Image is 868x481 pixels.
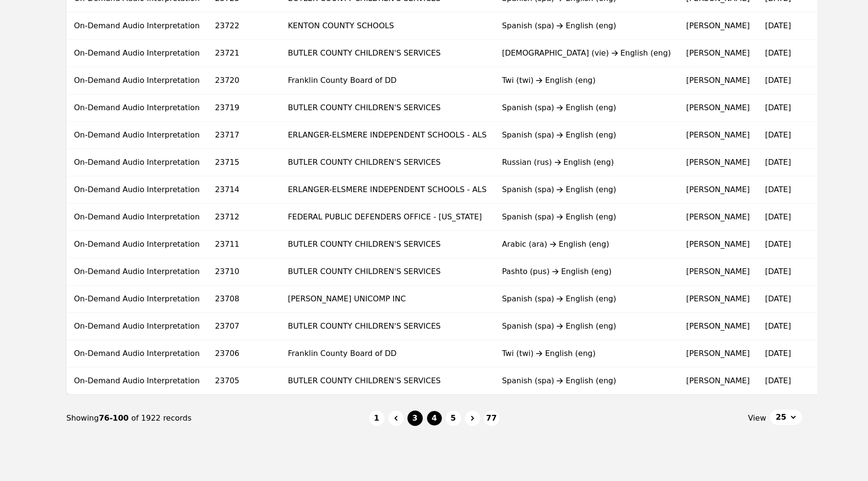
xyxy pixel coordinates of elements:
[280,258,494,286] td: BUTLER COUNTY CHILDREN'S SERVICES
[816,12,861,40] td: $9.04
[280,204,494,231] td: FEDERAL PUBLIC DEFENDERS OFFICE - [US_STATE]
[502,375,671,387] div: Spanish (spa) English (eng)
[207,149,280,176] td: 23715
[407,411,423,426] button: 3
[207,94,280,122] td: 23719
[502,293,671,305] div: Spanish (spa) English (eng)
[776,412,786,423] span: 25
[678,231,757,258] td: [PERSON_NAME]
[207,204,280,231] td: 23712
[816,204,861,231] td: $15.21
[67,231,208,258] td: On-Demand Audio Interpretation
[280,94,494,122] td: BUTLER COUNTY CHILDREN'S SERVICES
[207,340,280,367] td: 23706
[207,286,280,313] td: 23708
[678,313,757,340] td: [PERSON_NAME]
[502,75,671,86] div: Twi (twi) English (eng)
[765,376,791,385] time: [DATE]
[67,412,369,424] div: Showing of 1922 records
[207,40,280,67] td: 23721
[816,231,861,258] td: $0.00
[280,367,494,395] td: BUTLER COUNTY CHILDREN'S SERVICES
[678,204,757,231] td: [PERSON_NAME]
[765,321,791,331] time: [DATE]
[67,122,208,149] td: On-Demand Audio Interpretation
[67,286,208,313] td: On-Demand Audio Interpretation
[502,47,671,59] div: [DEMOGRAPHIC_DATA] (vie) English (eng)
[280,12,494,40] td: KENTON COUNTY SCHOOLS
[816,122,861,149] td: $0.73
[765,240,791,249] time: [DATE]
[765,185,791,194] time: [DATE]
[67,94,208,122] td: On-Demand Audio Interpretation
[816,367,861,395] td: $5.18
[207,313,280,340] td: 23707
[280,149,494,176] td: BUTLER COUNTY CHILDREN'S SERVICES
[678,67,757,94] td: [PERSON_NAME]
[280,340,494,367] td: Franklin County Board of DD
[280,122,494,149] td: ERLANGER-ELSMERE INDEPENDENT SCHOOLS - ALS
[67,67,208,94] td: On-Demand Audio Interpretation
[67,204,208,231] td: On-Demand Audio Interpretation
[67,12,208,40] td: On-Demand Audio Interpretation
[484,411,499,426] button: 77
[765,294,791,303] time: [DATE]
[770,410,801,425] button: 25
[280,40,494,67] td: BUTLER COUNTY CHILDREN'S SERVICES
[816,258,861,286] td: $0.00
[816,94,861,122] td: $7.98
[280,231,494,258] td: BUTLER COUNTY CHILDREN'S SERVICES
[369,411,384,426] button: 1
[678,40,757,67] td: [PERSON_NAME]
[207,12,280,40] td: 23722
[207,122,280,149] td: 23717
[207,231,280,258] td: 23711
[502,321,671,332] div: Spanish (spa) English (eng)
[67,313,208,340] td: On-Demand Audio Interpretation
[678,367,757,395] td: [PERSON_NAME]
[280,313,494,340] td: BUTLER COUNTY CHILDREN'S SERVICES
[446,411,461,426] button: 5
[816,40,861,67] td: $0.00
[678,258,757,286] td: [PERSON_NAME]
[678,340,757,367] td: [PERSON_NAME]
[67,395,802,442] nav: Page navigation
[765,130,791,139] time: [DATE]
[207,367,280,395] td: 23705
[207,176,280,204] td: 23714
[678,176,757,204] td: [PERSON_NAME]
[502,211,671,223] div: Spanish (spa) English (eng)
[748,412,766,424] span: View
[67,340,208,367] td: On-Demand Audio Interpretation
[816,286,861,313] td: $1.56
[67,176,208,204] td: On-Demand Audio Interpretation
[502,239,671,250] div: Arabic (ara) English (eng)
[280,176,494,204] td: ERLANGER-ELSMERE INDEPENDENT SCHOOLS - ALS
[765,103,791,112] time: [DATE]
[765,76,791,85] time: [DATE]
[816,340,861,367] td: $0.00
[816,149,861,176] td: $0.00
[816,176,861,204] td: $1.51
[765,158,791,167] time: [DATE]
[207,258,280,286] td: 23710
[502,157,671,168] div: Russian (rus) English (eng)
[67,40,208,67] td: On-Demand Audio Interpretation
[678,286,757,313] td: [PERSON_NAME]
[502,348,671,359] div: Twi (twi) English (eng)
[765,21,791,30] time: [DATE]
[207,67,280,94] td: 23720
[67,367,208,395] td: On-Demand Audio Interpretation
[765,267,791,276] time: [DATE]
[502,266,671,277] div: Pashto (pus) English (eng)
[502,184,671,195] div: Spanish (spa) English (eng)
[280,286,494,313] td: [PERSON_NAME] UNICOMP INC
[678,94,757,122] td: [PERSON_NAME]
[502,20,671,32] div: Spanish (spa) English (eng)
[765,212,791,221] time: [DATE]
[502,129,671,141] div: Spanish (spa) English (eng)
[67,258,208,286] td: On-Demand Audio Interpretation
[280,67,494,94] td: Franklin County Board of DD
[67,149,208,176] td: On-Demand Audio Interpretation
[678,122,757,149] td: [PERSON_NAME]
